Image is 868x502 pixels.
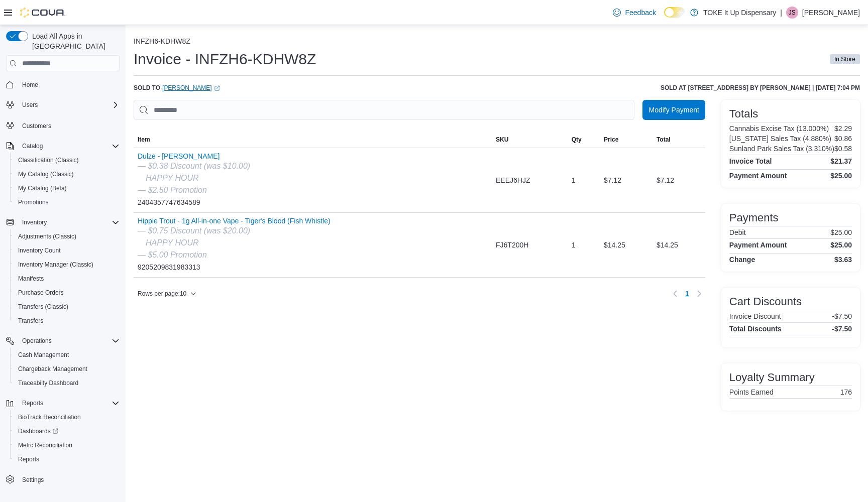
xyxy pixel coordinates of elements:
[681,286,693,302] ul: Pagination for table: MemoryTable from EuiInMemoryTable
[134,37,190,45] button: INFZH6-KDHW8Z
[830,157,852,165] h4: $21.37
[669,288,681,300] button: Previous page
[10,229,124,243] button: Adjustments (Classic)
[600,132,653,148] button: Price
[568,132,600,148] button: Qty
[14,230,120,242] span: Adjustments (Classic)
[10,362,124,376] button: Chargeback Management
[14,301,72,313] a: Transfers (Classic)
[10,243,124,258] button: Inventory Count
[14,315,47,327] a: Transfers
[18,261,93,269] span: Inventory Manager (Classic)
[600,170,653,190] div: $7.12
[834,124,852,133] p: $2.29
[729,172,787,180] h4: Payment Amount
[14,349,120,361] span: Cash Management
[18,170,74,178] span: My Catalog (Classic)
[729,124,829,133] h6: Cannabis Excise Tax (13.000%)
[14,453,43,465] a: Reports
[729,256,755,264] h4: Change
[18,365,87,373] span: Chargeback Management
[14,439,76,451] a: Metrc Reconciliation
[832,325,852,333] h4: -$7.50
[648,105,699,115] span: Modify Payment
[2,215,124,229] button: Inventory
[802,7,860,19] p: [PERSON_NAME]
[653,132,705,148] button: Total
[134,49,316,69] h1: Invoice - INFZH6-KDHW8Z
[22,337,52,345] span: Operations
[138,217,331,273] div: 9205209831983313
[10,424,124,438] a: Dashboards
[18,140,120,152] span: Catalog
[834,135,852,143] p: $0.86
[496,239,528,251] span: FJ6T200H
[14,301,120,313] span: Transfers (Classic)
[14,259,120,271] span: Inventory Manager (Classic)
[834,256,852,264] h4: $3.63
[661,84,860,92] h6: Sold at [STREET_ADDRESS] by [PERSON_NAME] | [DATE] 7:04 PM
[18,232,76,240] span: Adjustments (Classic)
[138,217,331,225] button: Hippie Trout - 1g All-in-one Vape - Tiger's Blood (Fish Whistle)
[681,286,693,302] button: Page 1 of 1
[568,170,600,190] div: 1
[10,376,124,390] button: Traceabilty Dashboard
[18,140,47,152] button: Catalog
[18,156,79,164] span: Classification (Classic)
[604,136,618,144] span: Price
[642,100,705,120] button: Modify Payment
[214,85,220,91] svg: External link
[10,181,124,195] button: My Catalog (Beta)
[10,314,124,328] button: Transfers
[625,8,656,18] span: Feedback
[22,399,43,407] span: Reports
[14,196,120,208] span: Promotions
[664,18,665,18] span: Dark Mode
[22,101,38,109] span: Users
[14,154,83,166] a: Classification (Classic)
[138,184,250,196] div: — $2.50 Promotion
[22,81,38,89] span: Home
[18,413,81,421] span: BioTrack Reconciliation
[134,37,860,47] nav: An example of EuiBreadcrumbs
[18,397,47,409] button: Reports
[18,335,56,347] button: Operations
[10,258,124,272] button: Inventory Manager (Classic)
[834,145,852,153] p: $0.58
[18,216,51,228] button: Inventory
[14,273,120,285] span: Manifests
[729,296,802,308] h3: Cart Discounts
[729,212,779,224] h3: Payments
[138,249,331,261] div: — $5.00 Promotion
[14,439,120,451] span: Metrc Reconciliation
[14,287,68,299] a: Purchase Orders
[729,388,774,396] h6: Points Earned
[18,99,120,111] span: Users
[2,98,124,112] button: Users
[146,174,199,182] i: HAPPY HOUR
[134,84,220,92] div: Sold to
[20,8,65,18] img: Cova
[664,7,685,18] input: Dark Mode
[830,241,852,249] h4: $25.00
[14,363,91,375] a: Chargeback Management
[2,139,124,153] button: Catalog
[14,168,78,180] a: My Catalog (Classic)
[14,259,97,271] a: Inventory Manager (Classic)
[786,7,798,19] div: Jeremy Sawicki
[729,371,815,384] h3: Loyalty Summary
[657,136,671,144] span: Total
[18,246,61,255] span: Inventory Count
[18,120,55,132] a: Customers
[10,438,124,452] button: Metrc Reconciliation
[28,31,120,51] span: Load All Apps in [GEOGRAPHIC_DATA]
[18,99,42,111] button: Users
[18,379,78,387] span: Traceabilty Dashboard
[496,174,530,186] span: EEEJ6HJZ
[18,184,67,192] span: My Catalog (Beta)
[18,78,120,91] span: Home
[138,290,186,298] span: Rows per page : 10
[669,286,705,302] nav: Pagination for table: MemoryTable from EuiInMemoryTable
[729,145,834,153] h6: Sunland Park Sales Tax (3.310%)
[2,472,124,487] button: Settings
